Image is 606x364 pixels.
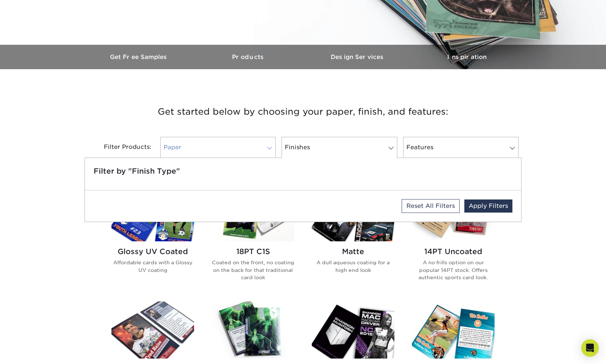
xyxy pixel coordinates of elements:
[212,301,294,359] img: Glossy UV Coated w/ Inline Foil Trading Cards
[111,259,194,274] p: Affordable cards with a Glossy UV coating
[412,45,522,69] a: Inspiration
[84,54,194,60] h3: Get Free Samples
[111,184,194,293] a: Glossy UV Coated Trading Cards Glossy UV Coated Affordable cards with a Glossy UV coating
[94,167,512,175] h5: Filter by "Finish Type"
[212,247,294,256] h2: 18PT C1S
[412,259,495,281] p: A no frills option on our popular 14PT stock. Offers authentic sports card look.
[160,137,276,158] a: Paper
[2,342,62,361] iframe: Google Customer Reviews
[403,137,519,158] a: Features
[412,301,495,359] img: Silk w/ Spot UV Trading Cards
[111,301,194,359] img: Silk Laminated Trading Cards
[90,95,516,128] h3: Get started below by choosing your paper, finish, and features:
[581,339,599,357] div: Open Intercom Messenger
[412,247,495,256] h2: 14PT Uncoated
[212,184,294,293] a: 18PT C1S Trading Cards 18PT C1S Coated on the front, no coating on the back for that traditional ...
[312,184,394,293] a: Matte Trading Cards Matte A dull aqueous coating for a high end look
[412,54,522,60] h3: Inspiration
[303,45,412,69] a: Design Services
[464,199,512,213] a: Apply Filters
[312,301,394,359] img: Inline Foil Trading Cards
[303,54,412,60] h3: Design Services
[402,199,460,213] a: Reset All Filters
[84,137,157,158] div: Filter Products:
[194,45,303,69] a: Products
[212,259,294,281] p: Coated on the front, no coating on the back for that traditional card look
[282,137,397,158] a: Finishes
[312,247,394,256] h2: Matte
[312,259,394,274] p: A dull aqueous coating for a high end look
[111,247,194,256] h2: Glossy UV Coated
[84,45,194,69] a: Get Free Samples
[412,184,495,293] a: 14PT Uncoated Trading Cards 14PT Uncoated A no frills option on our popular 14PT stock. Offers au...
[194,54,303,60] h3: Products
